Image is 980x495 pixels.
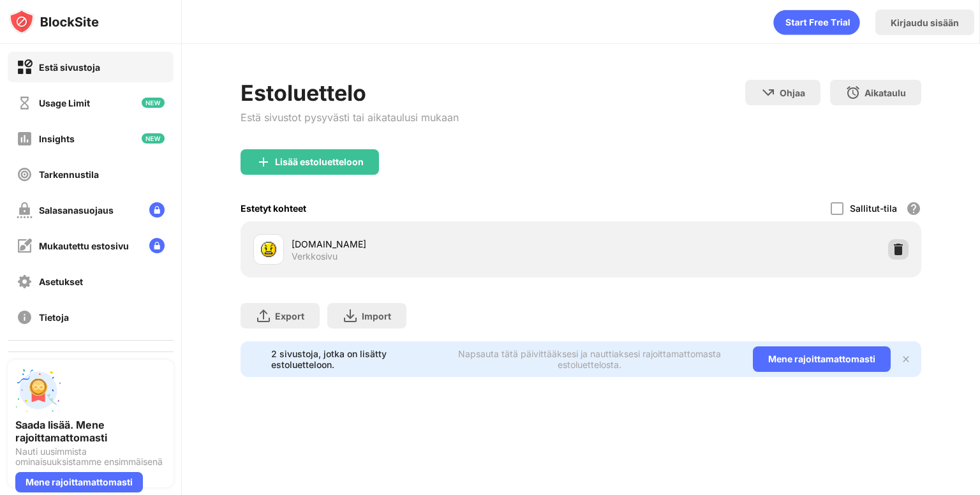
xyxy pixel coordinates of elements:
[39,98,90,108] div: Usage Limit
[362,311,391,321] div: Import
[292,251,338,262] div: Verkkosivu
[39,133,75,144] div: Insights
[442,348,738,370] div: Napsauta tätä päivittääksesi ja nauttiaksesi rajoittamattomasta estoluettelosta.
[17,131,33,147] img: insights-off.svg
[292,237,581,251] div: [DOMAIN_NAME]
[142,98,165,108] img: new-icon.svg
[275,311,304,321] div: Export
[15,472,143,492] div: Mene rajoittamattomasti
[261,242,276,257] img: favicons
[241,111,459,124] div: Estä sivustot pysyvästi tai aikataulusi mukaan
[850,203,897,214] div: Sallitut-tila
[17,238,33,254] img: customize-block-page-off.svg
[271,348,434,370] div: 2 sivustoja, jotka on lisätty estoluetteloon.
[17,274,33,290] img: settings-off.svg
[17,309,33,325] img: about-off.svg
[39,205,114,216] div: Salasanasuojaus
[17,202,33,218] img: password-protection-off.svg
[241,203,306,214] div: Estetyt kohteet
[241,80,459,106] div: Estoluettelo
[753,346,891,372] div: Mene rajoittamattomasti
[9,9,99,34] img: logo-blocksite.svg
[39,169,99,180] div: Tarkennustila
[17,166,33,182] img: focus-off.svg
[901,354,911,364] img: x-button.svg
[865,87,906,98] div: Aikataulu
[17,59,33,75] img: block-on.svg
[39,240,129,251] div: Mukautettu estosivu
[149,238,165,253] img: lock-menu.svg
[142,133,165,144] img: new-icon.svg
[149,202,165,218] img: lock-menu.svg
[780,87,805,98] div: Ohjaa
[15,367,61,413] img: push-unlimited.svg
[15,418,166,444] div: Saada lisää. Mene rajoittamattomasti
[39,62,100,73] div: Estä sivustoja
[773,10,860,35] div: animation
[39,276,83,287] div: Asetukset
[17,95,33,111] img: time-usage-off.svg
[891,17,959,28] div: Kirjaudu sisään
[275,157,364,167] div: Lisää estoluetteloon
[15,447,166,467] div: Nauti uusimmista ominaisuuksistamme ensimmäisenä
[39,312,69,323] div: Tietoja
